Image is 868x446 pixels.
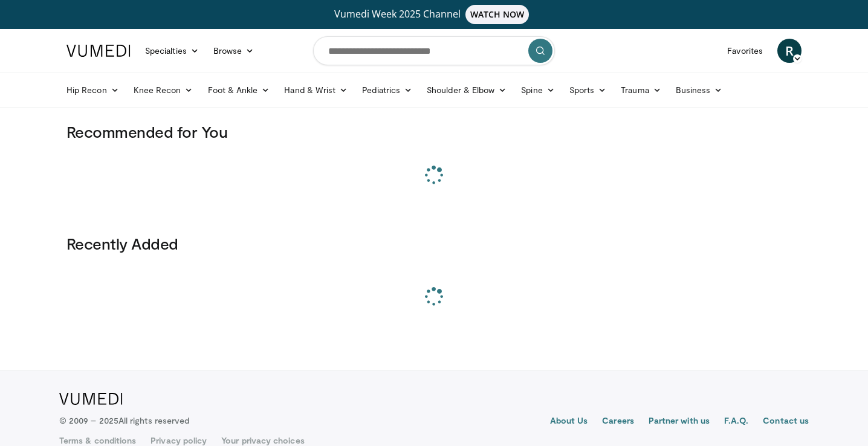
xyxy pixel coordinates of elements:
a: About Us [550,415,588,429]
h3: Recommended for You [66,122,802,141]
a: Browse [206,39,262,63]
span: WATCH NOW [465,5,530,24]
a: Trauma [614,78,669,102]
a: Sports [562,78,614,102]
h3: Recently Added [66,234,802,253]
a: Hand & Wrist [277,78,355,102]
a: Contact us [763,415,809,429]
a: Spine [514,78,562,102]
input: Search topics, interventions [313,36,555,65]
a: Business [669,78,730,102]
a: Specialties [138,39,206,63]
a: R [777,39,802,63]
a: Vumedi Week 2025 ChannelWATCH NOW [68,5,800,24]
a: F.A.Q. [724,415,748,429]
a: Knee Recon [126,78,201,102]
span: All rights reserved [118,415,189,425]
img: VuMedi Logo [59,393,123,405]
img: VuMedi Logo [66,45,131,57]
a: Pediatrics [355,78,419,102]
p: © 2009 – 2025 [59,415,189,427]
a: Careers [602,415,634,429]
a: Hip Recon [59,78,126,102]
a: Favorites [720,39,770,63]
a: Partner with us [649,415,710,429]
a: Shoulder & Elbow [419,78,514,102]
a: Foot & Ankle [201,78,277,102]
